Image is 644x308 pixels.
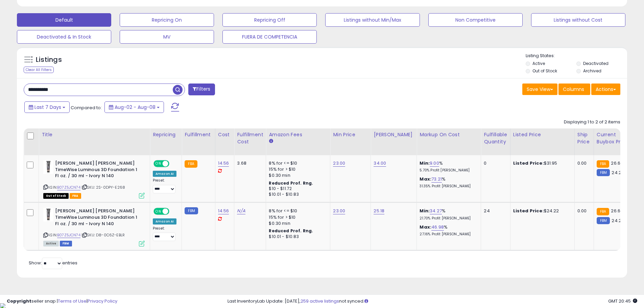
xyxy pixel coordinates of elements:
div: % [420,176,476,189]
img: 315+5g-n75L._SL40_.jpg [43,160,53,174]
div: Markup on Cost [420,131,478,138]
button: Repricing Off [222,13,317,27]
button: Columns [558,84,590,95]
p: 5.70% Profit [PERSON_NAME] [420,168,476,173]
small: Amazon Fees. [269,138,273,144]
span: Columns [563,86,584,93]
a: 25.18 [374,208,384,214]
div: Current Buybox Price [597,131,631,145]
p: 21.70% Profit [PERSON_NAME] [420,216,476,221]
b: Min: [420,208,430,214]
p: 27.16% Profit [PERSON_NAME] [420,232,476,237]
a: 14.56 [218,208,229,214]
div: Fulfillment Cost [237,131,263,145]
a: N/A [237,208,245,214]
button: FUERA DE COMPETENCIA [222,30,317,44]
div: ASIN: [43,160,145,198]
div: Ship Price [577,131,591,145]
div: $31.95 [513,160,569,166]
div: Fulfillable Quantity [484,131,507,145]
b: Listed Price: [513,208,544,214]
div: $10 - $11.72 [269,186,325,192]
small: FBM [597,217,610,224]
div: Preset: [153,178,176,193]
b: Max: [420,224,431,230]
div: % [420,208,476,220]
a: B07Z5JCN74 [57,232,80,238]
div: $24.22 [513,208,569,214]
div: $0.30 min [269,220,325,227]
button: MV [120,30,214,44]
b: Reduced Prof. Rng. [269,228,313,234]
small: FBA [597,208,609,215]
a: 23.00 [333,208,345,214]
div: seller snap | | [7,298,117,305]
div: 24 [484,208,505,214]
div: 0.00 [577,160,589,166]
button: Non Competitive [428,13,523,27]
button: Last 7 Days [24,101,70,113]
button: Save View [522,84,557,95]
a: 34.00 [374,160,386,167]
span: ON [154,161,163,167]
div: 15% for > $10 [269,214,325,220]
div: Amazon AI [153,218,176,224]
a: 23.00 [333,160,345,167]
a: 46.98 [431,224,444,231]
span: OFF [168,209,179,214]
span: 24.22 [612,217,624,224]
a: Privacy Policy [88,298,117,304]
label: Active [532,61,545,66]
a: 259 active listings [301,298,339,304]
button: Deactivated & In Stock [17,30,111,44]
div: $10.01 - $10.83 [269,192,325,197]
div: % [420,160,476,173]
span: | SKU: 2S-0DPY-E268 [81,185,125,190]
span: ON [154,209,163,214]
div: Title [42,131,147,138]
div: ASIN: [43,208,145,245]
small: FBM [597,169,610,176]
span: Compared to: [71,104,102,111]
span: Last 7 Days [34,104,61,111]
b: Listed Price: [513,160,544,166]
label: Deactivated [583,61,609,66]
span: 24.22 [612,169,624,176]
div: $0.30 min [269,172,325,179]
img: 315+5g-n75L._SL40_.jpg [43,208,53,221]
b: Reduced Prof. Rng. [269,180,313,186]
span: All listings that are currently out of stock and unavailable for purchase on Amazon [43,193,69,199]
div: Min Price [333,131,368,138]
span: FBA [70,193,81,199]
label: Archived [583,68,601,74]
h5: Listings [36,55,62,65]
strong: Copyright [7,298,31,304]
small: FBA [597,160,609,168]
a: Terms of Use [58,298,87,304]
div: 8% for <= $10 [269,208,325,214]
b: Min: [420,160,430,166]
b: [PERSON_NAME] [PERSON_NAME] TimeWise Luminous 3D Foundation 1 Fl oz. / 30 ml - Ivory N 140 [55,208,137,229]
div: 0 [484,160,505,166]
span: 26.64 [611,208,623,214]
span: Aug-02 - Aug-08 [115,104,156,111]
div: 8% for <= $10 [269,160,325,166]
div: 0.00 [577,208,589,214]
span: FBM [60,241,72,246]
div: Preset: [153,226,176,241]
div: Listed Price [513,131,572,138]
div: Amazon AI [153,171,176,177]
small: FBM [185,207,198,214]
a: 73.21 [431,176,442,183]
a: B07Z5JCN74 [57,185,80,190]
b: Max: [420,176,431,182]
div: [PERSON_NAME] [374,131,414,138]
button: Listings without Cost [531,13,625,27]
div: Repricing [153,131,179,138]
a: 14.56 [218,160,229,167]
a: 34.27 [430,208,442,214]
div: $10.01 - $10.83 [269,234,325,240]
span: 26.64 [611,160,623,166]
span: | SKU: D8-0C6Z-EBLR [81,232,125,238]
button: Filters [188,84,215,95]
